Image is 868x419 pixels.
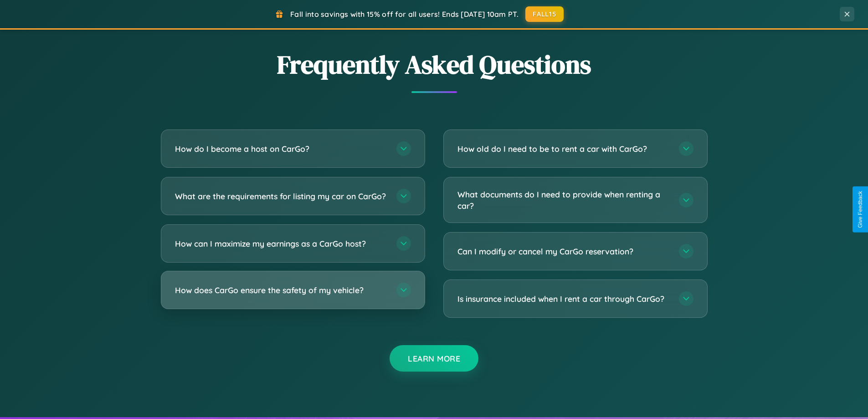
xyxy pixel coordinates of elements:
[390,345,478,372] button: Learn More
[457,143,670,155] h3: How old do I need to be to rent a car with CarGo?
[457,189,670,211] h3: What documents do I need to provide when renting a car?
[175,143,387,155] h3: How do I become a host on CarGo?
[175,285,387,296] h3: How does CarGo ensure the safety of my vehicle?
[290,10,519,19] span: Fall into savings with 15% off for all users! Ends [DATE] 10am PT.
[161,47,708,82] h2: Frequently Asked Questions
[175,191,387,202] h3: What are the requirements for listing my car on CarGo?
[857,191,863,228] div: Give Feedback
[457,293,670,305] h3: Is insurance included when I rent a car through CarGo?
[457,246,670,257] h3: Can I modify or cancel my CarGo reservation?
[175,238,387,249] h3: How can I maximize my earnings as a CarGo host?
[525,6,564,22] button: FALL15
